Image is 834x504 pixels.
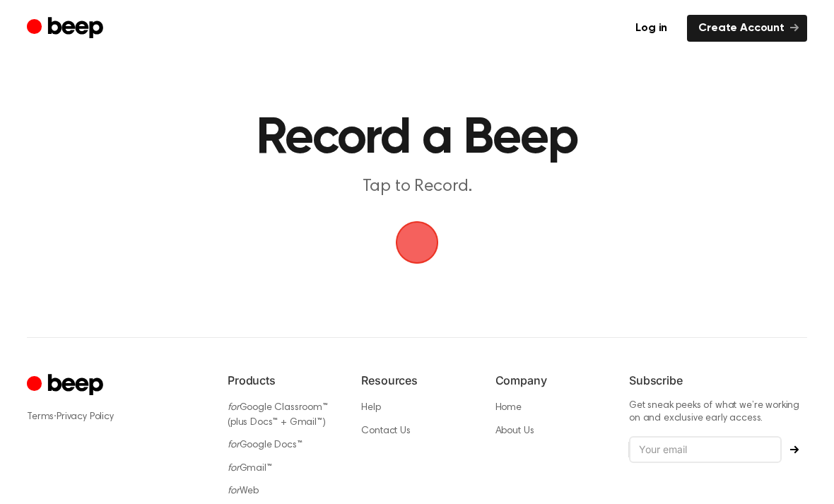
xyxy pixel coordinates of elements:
img: Beep Logo [396,221,438,264]
button: Subscribe [782,445,807,454]
a: Home [495,403,522,413]
h6: Resources [361,372,472,389]
a: forGmail™ [228,464,272,474]
a: forWeb [228,486,259,496]
a: Create Account [687,15,807,42]
p: Tap to Record. [153,175,681,199]
a: Contact Us [361,426,410,436]
i: for [228,464,240,474]
a: Privacy Policy [57,412,114,422]
i: for [228,486,240,496]
a: Log in [624,15,679,42]
p: Get sneak peeks of what we’re working on and exclusive early access. [629,400,807,425]
h1: Record a Beep [153,113,681,164]
a: forGoogle Classroom™ (plus Docs™ + Gmail™) [228,403,328,428]
h6: Subscribe [629,372,807,389]
div: · [27,409,205,424]
a: Beep [27,15,107,42]
h6: Products [228,372,339,389]
a: About Us [495,426,534,436]
a: Help [361,403,380,413]
input: Your email [629,436,782,463]
i: for [228,403,240,413]
a: Terms [27,412,54,422]
a: forGoogle Docs™ [228,440,303,450]
h6: Company [495,372,606,389]
a: Cruip [27,372,107,399]
i: for [228,440,240,450]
